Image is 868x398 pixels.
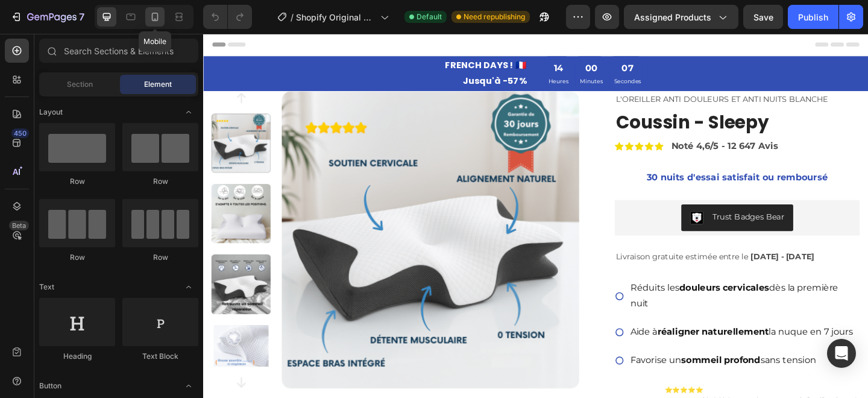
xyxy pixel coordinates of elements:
p: minutes [409,47,435,58]
strong: Noté 4,6/5 - 12 647 Avis [509,116,626,128]
span: Assigned Products [634,11,711,24]
strong: douleurs [518,270,563,282]
input: Search Sections & Elements [39,39,198,63]
div: Row [122,176,198,187]
h1: Coussin - Sleepy [448,83,714,110]
strong: sommeil [520,349,564,361]
div: Heading [39,351,115,362]
button: Carousel Back Arrow [34,63,49,77]
p: 30 nuits d'essai satisfait ou remboursé [449,148,713,165]
span: Button [39,381,61,391]
p: L'OREILLER ANTI DOULEURS ET ANTI NUITS BLANCHE [449,64,713,79]
p: Réduits les dès la première nuit [465,268,712,303]
button: Trust Badges Bear [520,186,642,215]
button: 7 [5,5,90,29]
div: 00 [409,30,435,47]
iframe: Design area [203,34,868,398]
button: Save [743,5,783,29]
span: [DATE] - [DATE] [596,237,665,248]
button: Publish [788,5,838,29]
div: Text Block [122,351,198,362]
div: Row [39,252,115,263]
strong: cervicales [565,270,616,282]
div: 07 [447,30,476,47]
div: 450 [11,128,29,138]
strong: réaligner [494,318,540,330]
span: Default [417,11,442,22]
button: Carousel Next Arrow [385,217,400,232]
span: Section [67,79,93,90]
span: Layout [39,107,63,118]
span: / [291,11,294,24]
p: 7 [79,10,84,24]
span: Toggle open [179,103,198,122]
p: Favorise un sans tension [465,347,712,364]
span: Text [39,282,54,292]
div: 14 [376,30,397,47]
span: Shopify Original Product Template [296,11,376,24]
span: Need republishing [464,11,525,22]
div: Row [39,176,115,187]
span: Element [144,79,172,90]
span: Toggle open [179,277,198,297]
div: Publish [798,11,828,24]
button: Assigned Products [624,5,738,29]
div: Open Intercom Messenger [827,339,856,368]
span: Livraison gratuite estimée entre le [449,237,593,248]
span: Toggle open [179,376,198,396]
span: Save [753,12,773,22]
strong: Jusqu'à -57% [282,45,351,58]
strong: profond [567,349,606,361]
strong: naturellement [542,318,615,330]
img: CLDR_q6erfwCEAE=.png [530,193,544,207]
div: Undo/Redo [203,5,252,29]
div: Trust Badges Bear [554,193,632,206]
p: Aide à la nuque en 7 jours [465,316,712,333]
div: Beta [9,221,29,230]
p: heures [376,47,397,58]
p: secondes [447,47,476,58]
div: Row [122,252,198,263]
